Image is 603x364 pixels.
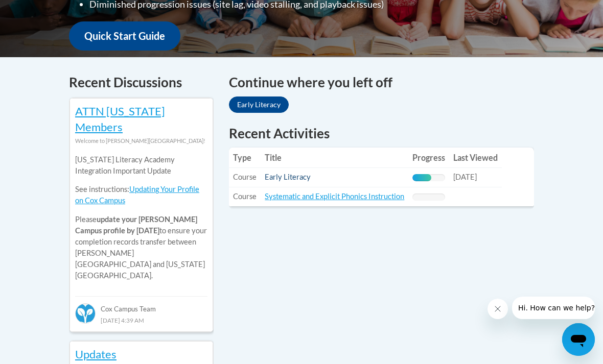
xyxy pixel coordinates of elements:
[75,135,207,147] div: Welcome to [PERSON_NAME][GEOGRAPHIC_DATA]!
[512,297,595,319] iframe: Message from company
[229,96,289,113] a: Early Literacy
[69,72,214,92] h4: Recent Discussions
[229,72,534,92] h4: Continue where you left off
[75,184,207,206] p: See instructions:
[408,148,449,168] th: Progress
[75,104,165,134] a: ATTN [US_STATE] Members
[75,215,197,235] b: update your [PERSON_NAME] Campus profile by [DATE]
[75,147,207,289] div: Please to ensure your completion records transfer between [PERSON_NAME][GEOGRAPHIC_DATA] and [US_...
[75,296,207,314] div: Cox Campus Team
[449,148,502,168] th: Last Viewed
[69,21,180,51] a: Quick Start Guide
[261,148,408,168] th: Title
[75,347,117,361] a: Updates
[75,303,96,324] img: Cox Campus Team
[75,154,207,177] p: [US_STATE] Literacy Academy Integration Important Update
[412,174,431,181] div: Progress, %
[75,185,199,205] a: Updating Your Profile on Cox Campus
[233,173,257,181] span: Course
[75,314,207,326] div: [DATE] 4:39 AM
[453,173,477,181] span: [DATE]
[229,124,534,142] h1: Recent Activities
[488,299,508,319] iframe: Close message
[233,192,257,201] span: Course
[265,192,404,201] a: Systematic and Explicit Phonics Instruction
[562,323,595,356] iframe: Button to launch messaging window
[265,173,311,181] a: Early Literacy
[229,148,261,168] th: Type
